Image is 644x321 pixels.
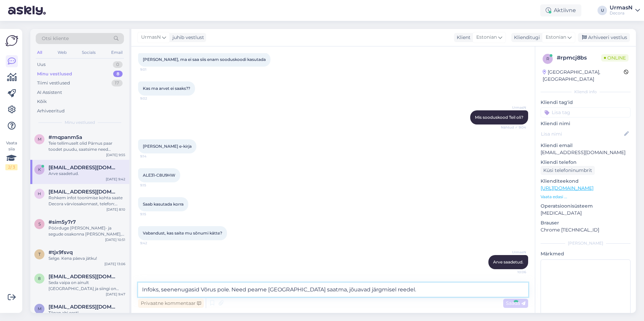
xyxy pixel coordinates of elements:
div: # rpmcj8bs [557,54,601,62]
p: Kliendi nimi [541,120,631,127]
div: Minu vestlused [37,71,72,77]
p: Brauser [541,219,631,226]
input: Lisa nimi [541,130,623,138]
div: Pöörduge [PERSON_NAME]- ja segude osakonna [PERSON_NAME], telefon: [PHONE_NUMBER]. [49,225,125,237]
span: m [38,306,41,311]
span: r [546,56,549,61]
span: 9:01 [140,67,165,72]
div: UrmasN [610,5,633,10]
span: k [38,167,41,172]
span: #mqpanm5a [49,134,82,140]
span: 9:02 [140,96,165,101]
span: Online [601,54,629,62]
div: [DATE] 13:06 [104,261,125,266]
div: Kõik [37,98,47,105]
div: Kliendi info [541,89,631,95]
div: Vaata siia [5,140,18,170]
div: Küsi telefoninumbrit [541,166,595,175]
span: Mis sooduskood Teil oli? [475,115,523,120]
span: Estonian [546,34,566,41]
p: Vaata edasi ... [541,194,631,200]
div: Klient [454,34,471,41]
div: Arve saadetud. [49,171,125,177]
div: Tãnan abi eest! [49,310,125,316]
span: Saab kasutada korra [143,202,184,207]
span: Arve saadetud. [493,259,523,264]
p: Chrome [TECHNICAL_ID] [541,226,631,234]
p: [MEDICAL_DATA] [541,210,631,217]
p: Kliendi email [541,142,631,149]
span: 8dkristina@gmail.com [49,274,119,280]
a: UrmasNDecora [610,5,640,16]
div: [DATE] 10:51 [105,237,125,242]
div: Socials [80,48,97,57]
span: [PERSON_NAME] e-kirja [143,144,192,149]
span: #sim5y7r7 [49,219,76,225]
div: Decora [610,10,633,16]
span: 9:14 [140,154,165,159]
div: Arhiveeri vestlus [578,33,630,42]
span: knaaber@gmail.com [49,165,119,171]
span: [PERSON_NAME], ma ei saa siis enam sooduskoodi kasutada [143,57,266,62]
div: 17 [111,80,123,86]
span: merle152@hotmail.com [49,304,119,310]
input: Lisa tag [541,107,631,117]
div: [GEOGRAPHIC_DATA], [GEOGRAPHIC_DATA] [543,69,624,83]
div: Teie tellimuselt olid Pärnus paar toodet puudu, saatsime need [GEOGRAPHIC_DATA], jõuavad [PERSON_... [49,140,125,152]
span: UrmasN [141,34,161,41]
span: Otsi kliente [42,35,69,42]
div: Aktiivne [540,4,581,16]
span: helari.vatsing@gmail.com [49,189,119,195]
span: #tjx9fsvq [49,249,73,255]
div: Web [56,48,68,57]
div: [DATE] 9:55 [106,152,125,157]
span: Minu vestlused [65,119,95,126]
div: [DATE] 9:47 [106,292,125,297]
div: Uus [37,61,45,68]
div: [DATE] 9:42 [106,177,125,182]
div: [PERSON_NAME] [541,240,631,246]
span: s [38,221,41,226]
div: Tiimi vestlused [37,80,70,86]
span: UrmasN [501,250,526,255]
span: 10:06 [501,270,526,275]
p: [EMAIL_ADDRESS][DOMAIN_NAME] [541,149,631,156]
div: 8 [113,71,123,77]
span: t [38,252,41,257]
div: Arhiveeritud [37,108,65,114]
span: Estonian [476,34,497,41]
span: UrmasN [501,105,526,110]
div: juhib vestlust [170,34,204,41]
span: 9:15 [140,183,165,188]
p: Kliendi tag'id [541,99,631,106]
div: Selge. Kena päeva jätku! [49,255,125,261]
div: Klienditugi [511,34,540,41]
span: 9:42 [140,241,165,246]
div: U [598,6,607,15]
div: Email [110,48,124,57]
img: Askly Logo [5,34,18,47]
span: ALE31-C8U9HW [143,173,175,178]
div: AI Assistent [37,89,62,96]
span: h [38,191,41,196]
div: Seda vaipa on ainult [GEOGRAPHIC_DATA] ja siingi on kogus nii väike, et tellida ei saa. Ainult lõ... [49,280,125,292]
div: Rohkem infot toonimise kohta saate Decora värviosakonnast, telefon: [PHONE_NUMBER] ; e-mail: [EMA... [49,195,125,207]
span: m [38,137,41,142]
a: [URL][DOMAIN_NAME] [541,185,593,191]
span: 9:15 [140,212,165,217]
span: 8 [38,276,41,281]
div: 0 [113,61,123,68]
span: Kas ma arvet ei saaks?? [143,86,190,91]
div: All [36,48,43,57]
span: Vabandust, kas saite mu sõnumi kätte? [143,230,222,236]
div: [DATE] 8:10 [106,207,125,212]
p: Kliendi telefon [541,159,631,166]
p: Operatsioonisüsteem [541,203,631,210]
p: Märkmed [541,250,631,257]
div: 2 / 3 [5,164,18,170]
span: Nähtud ✓ 9:04 [501,125,526,130]
p: Klienditeekond [541,178,631,185]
